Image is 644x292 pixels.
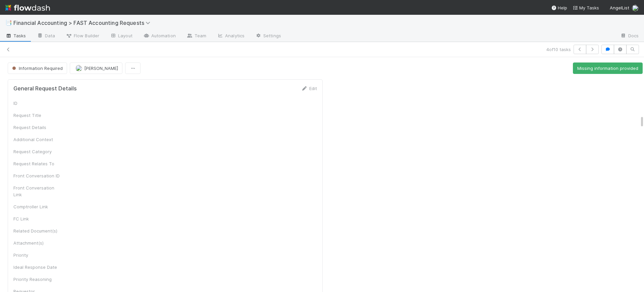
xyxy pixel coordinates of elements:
div: Request Title [13,112,64,119]
a: Docs [615,31,644,42]
span: 4 of 10 tasks [546,46,571,53]
span: Tasks [5,32,26,39]
a: Team [181,31,212,42]
a: Flow Builder [60,31,105,42]
div: Request Relates To [13,160,64,167]
a: Automation [138,31,181,42]
span: [PERSON_NAME] [84,66,118,71]
span: AngelList [610,5,629,10]
span: 📑 [5,20,12,26]
h5: General Request Details [13,85,77,92]
a: Data [32,31,60,42]
button: Information Required [8,62,67,74]
a: My Tasks [573,4,599,11]
span: Information Required [11,66,63,71]
div: FC Link [13,215,64,222]
div: Request Category [13,148,64,155]
div: Front Conversation Link [13,184,64,198]
a: Edit [301,86,317,91]
span: Flow Builder [66,32,99,39]
button: Missing information provided [573,62,643,74]
span: Financial Accounting > FAST Accounting Requests [13,19,154,26]
div: Additional Context [13,136,64,143]
img: avatar_fee1282a-8af6-4c79-b7c7-bf2cfad99775.png [632,5,639,11]
button: [PERSON_NAME] [70,62,122,74]
div: ID [13,100,64,107]
div: Comptroller Link [13,203,64,210]
div: Priority Reasoning [13,276,64,283]
div: Attachment(s) [13,240,64,246]
div: Help [551,4,567,11]
div: Related Document(s) [13,227,64,234]
div: Front Conversation ID [13,172,64,179]
img: avatar_fee1282a-8af6-4c79-b7c7-bf2cfad99775.png [75,65,82,72]
div: Request Details [13,124,64,131]
img: logo-inverted-e16ddd16eac7371096b0.svg [5,2,50,13]
div: Ideal Response Date [13,264,64,270]
span: My Tasks [573,5,599,10]
a: Layout [105,31,138,42]
a: Settings [250,31,286,42]
a: Analytics [212,31,250,42]
div: Priority [13,252,64,258]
